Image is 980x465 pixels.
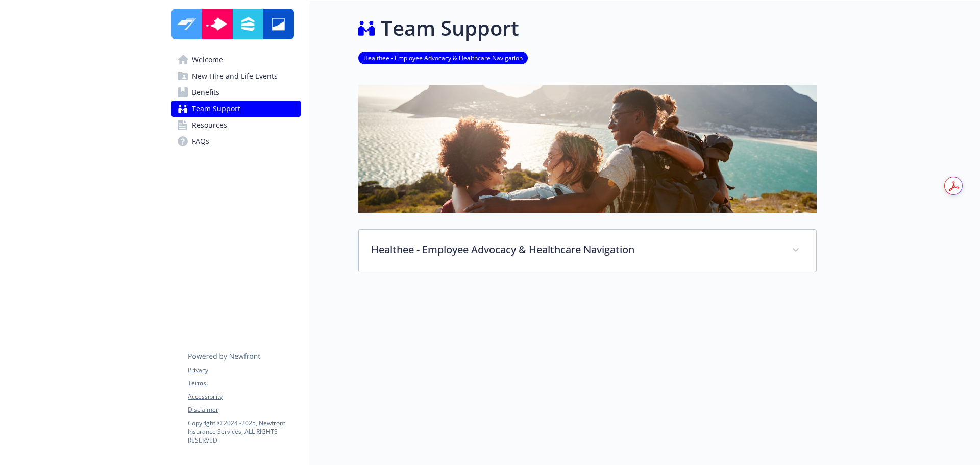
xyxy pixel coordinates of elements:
[359,230,816,272] div: Healthee - Employee Advocacy & Healthcare Navigation
[188,419,300,445] p: Copyright © 2024 - 2025 , Newfront Insurance Services, ALL RIGHTS RESERVED
[192,133,209,150] span: FAQs
[171,68,301,84] a: New Hire and Life Events
[192,117,227,133] span: Resources
[171,84,301,101] a: Benefits
[371,242,779,257] p: Healthee - Employee Advocacy & Healthcare Navigation
[358,85,817,213] img: team support page banner
[171,101,301,117] a: Team Support
[188,392,300,401] a: Accessibility
[381,13,519,43] h1: Team Support
[171,133,301,150] a: FAQs
[192,68,278,84] span: New Hire and Life Events
[188,365,300,375] a: Privacy
[171,52,301,68] a: Welcome
[192,52,223,68] span: Welcome
[192,101,240,117] span: Team Support
[188,379,300,388] a: Terms
[358,53,528,62] a: Healthee - Employee Advocacy & Healthcare Navigation
[192,84,219,101] span: Benefits
[188,405,300,414] a: Disclaimer
[171,117,301,133] a: Resources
